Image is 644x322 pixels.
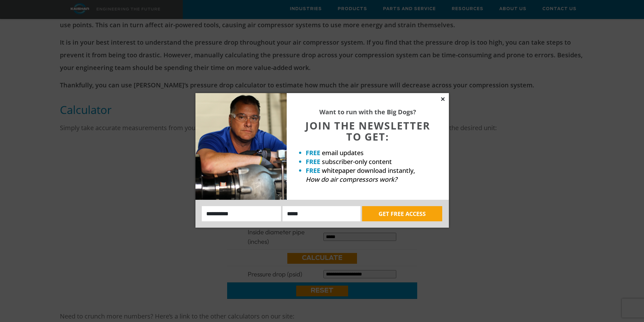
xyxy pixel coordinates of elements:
strong: FREE [306,166,320,175]
input: Name: [202,206,281,221]
span: email updates [322,148,364,157]
button: GET FREE ACCESS [362,206,442,221]
span: whitepaper download instantly, [322,166,415,175]
input: Email [283,206,360,221]
strong: FREE [306,148,320,157]
em: How do air compressors work? [306,175,397,184]
button: Close [440,96,446,102]
span: subscriber-only content [322,157,392,166]
span: JOIN THE NEWSLETTER TO GET: [305,119,430,143]
strong: Want to run with the Big Dogs? [319,108,416,116]
strong: FREE [306,157,320,166]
